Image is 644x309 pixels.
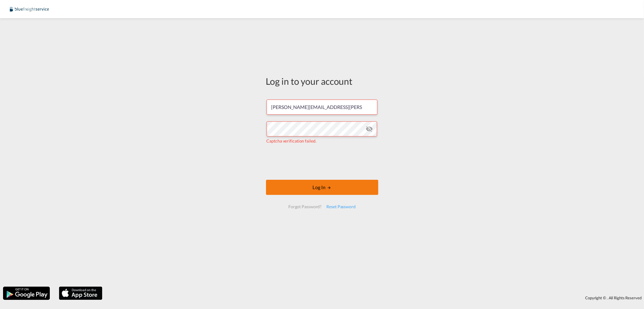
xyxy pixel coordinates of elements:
[286,201,324,212] div: Forgot Password?
[105,293,644,303] div: Copyright © . All Rights Reserved
[276,150,368,174] iframe: reCAPTCHA
[267,138,316,143] span: Captcha verification failed.
[366,125,373,133] md-icon: icon-eye-off
[324,201,358,212] div: Reset Password
[266,180,378,195] button: LOGIN
[9,2,50,16] img: 9097ab40c0d911ee81d80fb7ec8da167.JPG
[2,286,50,301] img: google.png
[267,100,377,115] input: Enter email/phone number
[58,286,103,301] img: apple.png
[266,75,378,87] div: Log in to your account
